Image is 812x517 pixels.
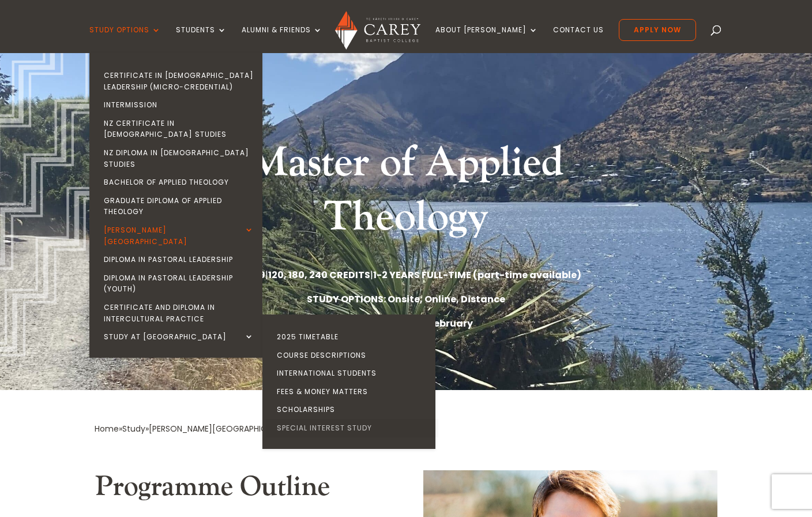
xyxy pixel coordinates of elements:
[92,144,265,173] a: NZ Diploma in [DEMOGRAPHIC_DATA] Studies
[190,136,622,250] h1: Master of Applied Theology
[92,221,265,250] a: [PERSON_NAME][GEOGRAPHIC_DATA]
[95,423,418,434] span: » » »
[265,383,438,401] a: Fees & Money Matters
[92,66,265,96] a: Certificate in [DEMOGRAPHIC_DATA] Leadership (Micro-credential)
[619,19,696,41] a: Apply Now
[92,298,265,328] a: Certificate and Diploma in Intercultural Practice
[176,26,227,53] a: Students
[242,26,322,53] a: Alumni & Friends
[373,268,581,282] strong: 1-2 YEARS FULL-TIME (part-time available)
[92,328,265,346] a: Study at [GEOGRAPHIC_DATA]
[92,269,265,298] a: Diploma in Pastoral Leadership (Youth)
[553,26,604,53] a: Contact Us
[95,267,717,283] p: | |
[265,328,438,346] a: 2025 Timetable
[265,400,438,419] a: Scholarships
[265,346,438,365] a: Course Descriptions
[122,423,145,434] a: Study
[92,96,265,114] a: Intermission
[265,419,438,437] a: Special Interest Study
[92,114,265,144] a: NZ Certificate in [DEMOGRAPHIC_DATA] Studies
[92,250,265,269] a: Diploma in Pastoral Leadership
[95,470,389,509] h2: Programme Outline
[265,364,438,383] a: International Students
[92,192,265,221] a: Graduate Diploma of Applied Theology
[95,423,119,434] a: Home
[149,423,297,434] a: [PERSON_NAME][GEOGRAPHIC_DATA]
[335,11,420,50] img: Carey Baptist College
[340,317,473,330] strong: SEMESTER INTAKE: February
[89,26,161,53] a: Study Options
[435,26,538,53] a: About [PERSON_NAME]
[92,173,265,192] a: Bachelor of Applied Theology
[307,293,505,306] strong: STUDY OPTIONS: Onsite, Online, Distance
[268,268,370,282] strong: 120, 180, 240 CREDITS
